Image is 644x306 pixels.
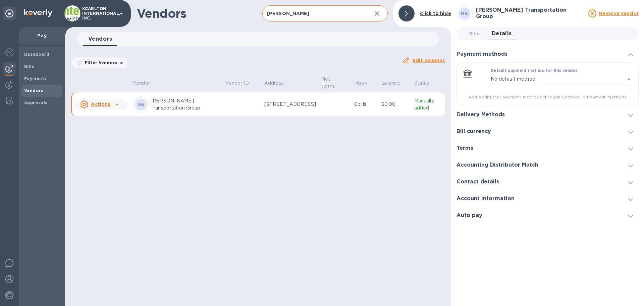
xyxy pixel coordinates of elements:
[321,76,340,90] p: Net terms
[469,30,479,37] span: Bills
[462,94,633,100] span: Add additional payment methods through Settings -> Payment methods
[414,80,429,87] p: Status
[457,195,515,202] h3: Account Information
[88,34,112,44] span: Vendors
[381,80,400,87] p: Balance
[457,128,491,135] h3: Bill currency
[462,68,633,100] div: Default payment method for this vendorNo default method​Add additional payment methods through Se...
[91,101,110,107] u: Actions
[3,7,16,20] div: Unpin categories
[413,58,445,63] u: Edit columns
[137,6,262,20] h1: Vendors
[82,60,117,65] p: Filter Vendors
[24,9,52,17] img: Logo
[133,80,159,87] span: Vendor
[24,52,50,57] b: Dashboard
[420,11,451,16] b: Click to hide
[457,145,473,151] h3: Terms
[138,102,145,107] b: NG
[354,101,376,108] p: 0 bills
[225,80,249,87] p: Vendor ID
[264,80,292,87] span: Address
[457,179,499,185] h3: Contact details
[457,112,505,118] h3: Delivery Methods
[24,100,48,105] b: Approvals
[354,80,376,87] span: Inbox
[24,76,47,81] b: Payments
[491,76,535,83] p: No default method
[381,80,409,87] span: Balance
[24,32,60,39] p: Pay
[133,80,150,87] p: Vendor
[599,11,639,16] u: Remove vendor
[82,6,116,20] p: KCARLTON INTERNATIONAL, INC.
[457,162,538,168] h3: Accounting Distributor Match
[24,64,34,69] b: Bills
[354,80,367,87] p: Inbox
[457,51,507,57] h3: Payment methods
[414,97,442,112] p: Manually added
[264,80,284,87] p: Address
[321,76,349,90] span: Net terms
[264,101,316,108] p: [STREET_ADDRESS]
[491,74,633,85] div: No default method
[24,88,44,93] b: Vendors
[381,101,409,108] p: $0.00
[457,212,482,219] h3: Auto pay
[491,69,578,73] label: Default payment method for this vendor
[225,80,258,87] span: Vendor ID
[461,11,468,16] b: NG
[5,48,13,56] img: Foreign exchange
[476,7,584,19] h3: [PERSON_NAME] Transportation Group
[151,97,220,112] p: [PERSON_NAME] Transportation Group
[492,29,512,38] span: Details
